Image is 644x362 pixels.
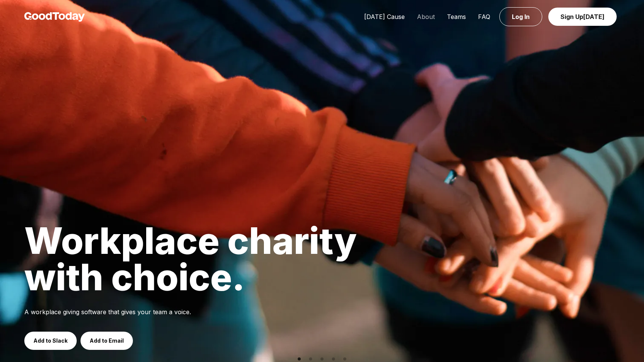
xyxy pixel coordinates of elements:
[548,8,617,26] a: Sign Up[DATE]
[411,13,441,20] a: About
[80,332,133,350] a: Add to Email
[24,222,620,295] h1: Workplace charity with choice.
[24,307,620,316] p: A workplace giving software that gives your team a voice.
[499,7,542,26] a: Log In
[24,12,85,22] img: GoodToday
[441,13,472,20] a: Teams
[24,332,77,350] a: Add to Slack
[472,13,496,20] a: FAQ
[583,13,605,20] span: [DATE]
[358,13,411,20] a: [DATE] Cause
